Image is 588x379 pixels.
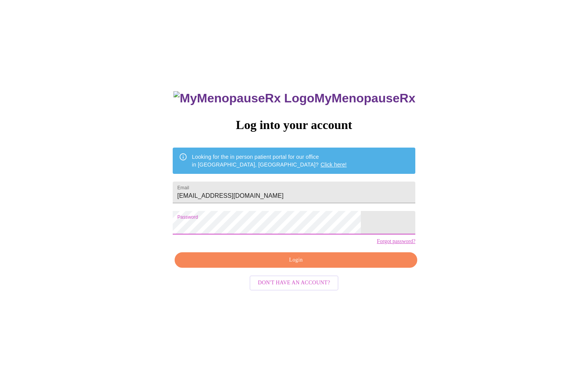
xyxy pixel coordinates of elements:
span: Don't have an account? [258,278,330,288]
a: Click here! [321,161,347,168]
a: Don't have an account? [248,279,341,286]
h3: Log into your account [173,118,415,132]
h3: MyMenopauseRx [173,91,415,105]
span: Login [184,255,408,265]
button: Don't have an account? [250,275,339,291]
img: MyMenopauseRx Logo [173,91,314,105]
a: Forgot password? [377,238,415,245]
button: Login [175,252,417,268]
div: Looking for the in person patient portal for our office in [GEOGRAPHIC_DATA], [GEOGRAPHIC_DATA]? [192,150,347,172]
